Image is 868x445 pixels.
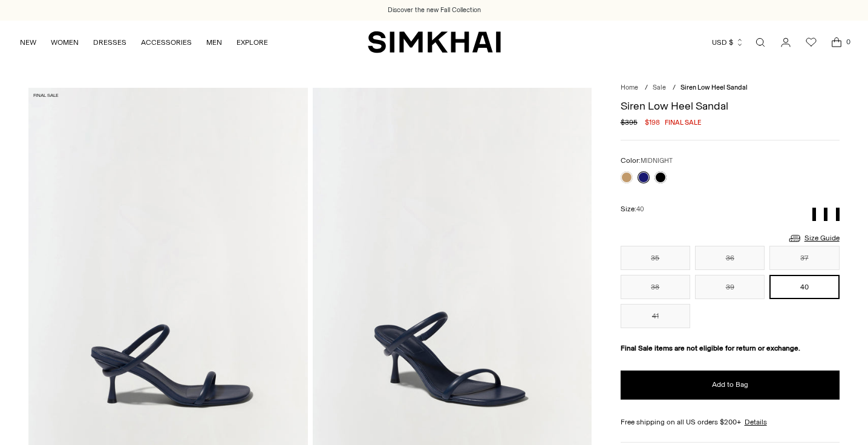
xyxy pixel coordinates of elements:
a: EXPLORE [237,29,268,56]
span: Add to Bag [712,380,748,390]
a: Wishlist [799,30,823,54]
button: 37 [769,246,839,270]
a: Size Guide [788,231,840,246]
button: 35 [621,246,690,270]
span: 40 [636,205,644,213]
a: Open cart modal [824,30,849,54]
div: / [673,83,676,93]
strong: Final Sale items are not eligible for return or exchange. [621,344,800,352]
span: Siren Low Heel Sandal [680,84,748,91]
a: MEN [206,29,222,56]
a: Go to the account page [774,30,798,54]
a: Open search modal [748,30,772,54]
nav: breadcrumbs [621,83,840,93]
label: Color: [621,155,673,166]
label: Size: [621,203,644,215]
button: USD $ [712,29,744,56]
span: $198 [645,117,660,128]
button: Add to Bag [621,371,840,400]
a: Discover the new Fall Collection [388,5,481,15]
button: 36 [695,246,765,270]
span: 0 [843,36,853,47]
button: 39 [695,275,765,299]
span: MIDNIGHT [641,157,673,165]
a: DRESSES [93,29,126,56]
a: SIMKHAI [368,30,501,54]
a: Sale [653,84,666,91]
div: / [645,83,648,93]
div: Free shipping on all US orders $200+ [621,417,840,427]
a: WOMEN [51,29,79,56]
button: 38 [621,275,690,299]
button: 41 [621,304,690,328]
a: ACCESSORIES [141,29,192,56]
a: NEW [20,29,36,56]
button: 40 [769,275,839,299]
h1: Siren Low Heel Sandal [621,101,840,111]
s: $395 [621,117,638,128]
a: Details [745,417,767,427]
a: Home [621,84,638,91]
